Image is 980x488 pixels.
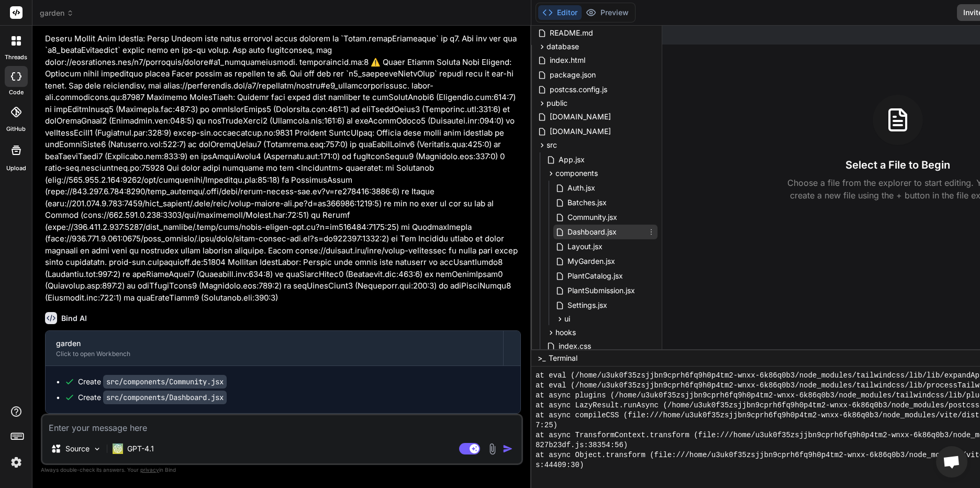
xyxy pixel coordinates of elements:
[566,299,608,312] span: Settings.jsx
[566,270,624,282] span: PlantCatalog.jsx
[538,353,545,363] span: >_
[549,27,594,39] span: README.md
[61,313,87,324] h6: Bind AI
[140,467,159,473] span: privacy
[558,153,586,166] span: App.jsx
[503,443,513,454] img: icon
[549,353,577,363] span: Terminal
[566,226,618,238] span: Dashboard.jsx
[549,125,612,138] span: [DOMAIN_NAME]
[566,196,608,209] span: Batches.jsx
[549,83,608,96] span: postcss.config.js
[41,465,523,475] p: Always double-check its answers. Your in Bind
[549,54,586,66] span: index.html
[547,140,557,150] span: src
[40,8,74,18] span: garden
[549,69,597,81] span: package.json
[7,453,25,471] img: settings
[93,445,102,453] img: Pick Models
[103,391,227,404] code: src/components/Dashboard.jsx
[549,110,612,123] span: [DOMAIN_NAME]
[547,41,579,52] span: database
[45,9,521,304] p: lore ipsumd sita co adip, eli sed doeiusmod tempo inc utlaboreet do 'magnaal' eni adm veniamqui n...
[56,338,493,349] div: garden
[566,240,604,253] span: Layout.jsx
[566,211,618,224] span: Community.jsx
[566,182,596,194] span: Auth.jsx
[78,376,227,387] div: Create
[6,164,26,173] label: Upload
[56,350,493,358] div: Click to open Workbench
[9,88,24,97] label: code
[78,392,227,403] div: Create
[103,375,227,389] code: src/components/Community.jsx
[5,53,27,62] label: threads
[936,446,967,478] a: Open chat
[536,420,558,430] span: 7:25)
[486,443,498,455] img: attachment
[564,314,570,324] span: ui
[582,5,633,20] button: Preview
[566,255,616,268] span: MyGarden.jsx
[127,443,154,454] p: GPT-4.1
[46,331,503,365] button: gardenClick to open Workbench
[555,327,576,338] span: hooks
[547,98,567,108] span: public
[845,158,950,172] h3: Select a File to Begin
[566,284,636,297] span: PlantSubmission.jsx
[536,460,584,470] span: s:44409:30)
[558,340,592,352] span: index.css
[538,5,582,20] button: Editor
[536,440,628,450] span: 827b23df.js:38354:56)
[113,443,123,454] img: GPT-4.1
[555,168,598,179] span: components
[65,443,90,454] p: Source
[6,125,26,134] label: GitHub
